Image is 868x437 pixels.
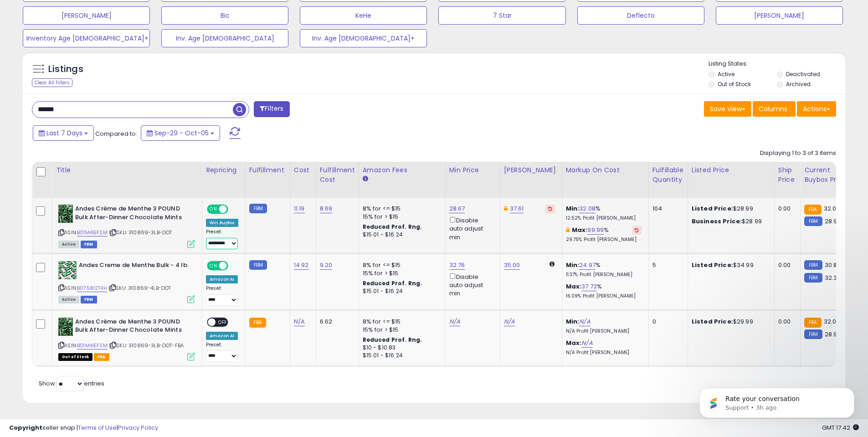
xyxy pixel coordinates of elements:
[294,317,305,326] a: N/A
[804,165,851,185] div: Current Buybox Price
[249,204,267,213] small: FBM
[118,423,158,432] a: Privacy Policy
[161,6,288,25] button: Bic
[797,101,836,117] button: Actions
[300,6,427,25] button: KeHe
[566,328,642,334] p: N/A Profit [PERSON_NAME]
[46,129,82,138] span: Last 7 Days
[154,129,209,138] span: Sep-29 - Oct-05
[760,149,836,158] div: Displaying 1 to 3 of 3 items
[206,275,238,283] div: Amazon AI
[206,165,241,175] div: Repricing
[577,6,704,25] button: Deflecto
[572,226,588,234] b: Max:
[58,205,195,247] div: ASIN:
[449,204,465,213] a: 28.67
[363,223,422,231] b: Reduced Prof. Rng.
[109,342,184,349] span: | SKU: 310869-3LB-DOT-FBA
[58,205,73,223] img: 51yNQokWQjL._SL40_.jpg
[208,262,219,269] span: ON
[363,288,438,295] div: $15.01 - $16.24
[652,261,681,269] div: 5
[804,318,821,328] small: FBA
[56,165,198,175] div: Title
[566,227,570,233] i: This overrides the store level max markup for this listing
[804,329,822,339] small: FBM
[449,317,460,326] a: N/A
[94,353,109,361] span: FBA
[363,318,438,326] div: 8% for <= $15
[249,260,267,270] small: FBM
[161,29,288,47] button: Inv. Age [DEMOGRAPHIC_DATA]
[692,261,767,269] div: $34.99
[216,318,230,326] span: OFF
[300,29,427,47] button: Inv. Age [DEMOGRAPHIC_DATA]+
[804,216,822,226] small: FBM
[566,205,642,221] div: %
[363,326,438,334] div: 15% for > $15
[75,318,186,337] b: Andes Crème de Menthe 3 POUND Bulk After-Dinner Chocolate Mints
[718,70,734,78] label: Active
[206,285,238,306] div: Preset:
[759,104,787,113] span: Columns
[206,219,238,227] div: Win BuyBox
[58,241,79,248] span: All listings currently available for purchase on Amazon
[227,262,241,269] span: OFF
[778,261,793,269] div: 0.00
[566,261,580,269] b: Min:
[804,260,822,270] small: FBM
[363,213,438,221] div: 15% for > $15
[692,318,767,326] div: $29.99
[58,318,195,360] div: ASIN:
[294,261,309,270] a: 14.92
[9,424,158,432] div: seller snap | |
[566,317,580,326] b: Min:
[208,206,219,213] span: ON
[81,241,97,248] span: FBM
[652,205,681,213] div: 104
[449,215,493,242] div: Disable auto adjust min
[652,165,684,185] div: Fulfillable Quantity
[716,6,843,25] button: [PERSON_NAME]
[692,217,767,226] div: $28.99
[635,228,639,232] i: Revert to store-level Max Markup
[778,205,793,213] div: 0.00
[58,353,92,361] span: All listings that are currently out of stock and unavailable for purchase on Amazon
[294,165,312,175] div: Cost
[825,217,841,226] span: 28.99
[566,261,642,278] div: %
[363,205,438,213] div: 8% for <= $15
[692,165,770,175] div: Listed Price
[504,165,558,175] div: [PERSON_NAME]
[566,165,645,175] div: Markup on Cost
[786,80,811,88] label: Archived
[709,60,845,68] p: Listing States:
[363,336,422,344] b: Reduced Prof. Rng.
[141,125,220,141] button: Sep-29 - Oct-05
[579,317,590,326] a: N/A
[227,206,241,213] span: OFF
[206,332,238,340] div: Amazon AI
[363,231,438,239] div: $15.01 - $16.24
[449,165,496,175] div: Min Price
[652,318,681,326] div: 0
[449,272,493,298] div: Disable auto adjust min
[363,352,438,360] div: $15.01 - $16.24
[249,165,286,175] div: Fulfillment
[786,70,820,78] label: Deactivated
[108,284,171,292] span: | SKU: 310869-4LB-DOT
[692,261,733,269] b: Listed Price:
[550,261,555,267] i: Calculated using Dynamic Max Price.
[692,317,733,326] b: Listed Price:
[77,342,108,350] a: B01M4IEFSM
[77,284,107,292] a: B075812T4H
[825,261,841,269] span: 30.89
[566,350,642,356] p: N/A Profit [PERSON_NAME]
[692,204,733,213] b: Listed Price:
[581,282,597,291] a: 37.73
[23,6,150,25] button: [PERSON_NAME]
[363,344,438,352] div: $10 - $10.83
[566,236,642,243] p: 29.75% Profit [PERSON_NAME]
[320,204,333,213] a: 8.69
